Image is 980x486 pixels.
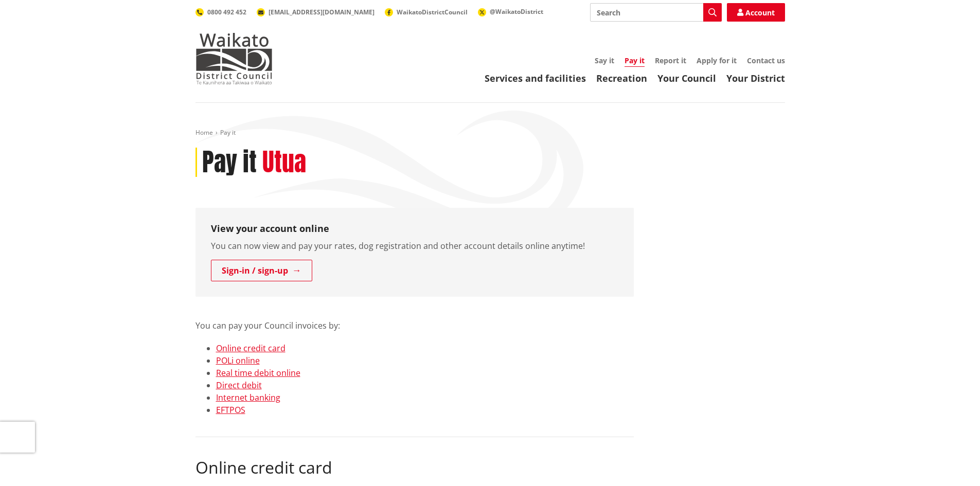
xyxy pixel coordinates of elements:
[216,380,262,391] a: Direct debit
[596,72,647,84] a: Recreation
[262,148,306,177] h2: Utua
[257,8,375,16] a: [EMAIL_ADDRESS][DOMAIN_NAME]
[726,72,785,84] a: Your District
[727,3,785,22] a: Account
[216,367,300,379] a: Real time debit online
[216,404,245,416] a: EFTPOS
[195,128,213,137] a: Home
[385,8,468,16] a: WaikatoDistrictCouncil
[211,240,618,252] p: You can now view and pay your rates, dog registration and other account details online anytime!
[657,72,716,84] a: Your Council
[595,56,614,65] a: Say it
[655,56,686,65] a: Report it
[195,33,273,84] img: Waikato District Council - Te Kaunihera aa Takiwaa o Waikato
[490,7,543,16] span: @WaikatoDistrict
[211,223,618,235] h3: View your account online
[195,8,246,16] a: 0800 492 452
[207,8,246,16] span: 0800 492 452
[216,343,286,354] a: Online credit card
[202,148,257,177] h1: Pay it
[478,7,543,16] a: @WaikatoDistrict
[216,392,280,403] a: Internet banking
[625,56,645,67] a: Pay it
[211,260,312,281] a: Sign-in / sign-up
[220,128,236,137] span: Pay it
[485,72,586,84] a: Services and facilities
[195,129,785,137] nav: breadcrumb
[195,307,634,332] p: You can pay your Council invoices by:
[195,458,634,477] h2: Online credit card
[747,56,785,65] a: Contact us
[697,56,737,65] a: Apply for it
[397,8,468,16] span: WaikatoDistrictCouncil
[269,8,375,16] span: [EMAIL_ADDRESS][DOMAIN_NAME]
[216,355,260,366] a: POLi online
[590,3,722,22] input: Search input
